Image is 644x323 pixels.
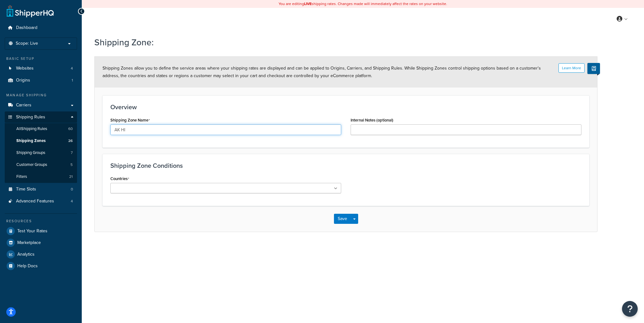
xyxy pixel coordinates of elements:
[5,93,77,98] div: Manage Shipping
[17,240,41,246] span: Marketplace
[16,103,31,108] span: Carriers
[16,162,47,167] span: Customer Groups
[5,75,77,86] a: Origins1
[16,150,45,156] span: Shipping Groups
[304,1,312,7] b: LIVE
[5,135,77,147] li: Shipping Zones
[16,78,30,83] span: Origins
[5,171,77,183] li: Filters
[587,63,600,74] button: Show Help Docs
[72,78,73,83] span: 1
[17,229,47,234] span: Test Your Rates
[94,36,590,48] h1: Shipping Zone:
[110,104,581,110] h3: Overview
[351,118,393,122] label: Internal Notes (optional)
[5,184,77,195] li: Time Slots
[5,237,77,248] a: Marketplace
[5,184,77,195] a: Time Slots0
[16,115,45,120] span: Shipping Rules
[5,159,77,171] a: Customer Groups5
[110,118,150,123] label: Shipping Zone Name
[16,187,36,192] span: Time Slots
[5,195,77,207] li: Advanced Features
[5,249,77,260] a: Analytics
[5,147,77,159] a: Shipping Groups7
[16,126,47,132] span: All Shipping Rules
[5,99,77,111] a: Carriers
[71,150,73,156] span: 7
[5,22,77,34] a: Dashboard
[558,63,585,73] button: Learn More
[103,65,541,79] span: Shipping Zones allow you to define the service areas where your shipping rates are displayed and ...
[5,111,77,183] li: Shipping Rules
[5,56,77,61] div: Basic Setup
[5,111,77,123] a: Shipping Rules
[16,199,54,204] span: Advanced Features
[71,187,73,192] span: 0
[16,41,38,46] span: Scope: Live
[71,199,73,204] span: 4
[5,260,77,272] a: Help Docs
[334,214,351,224] button: Save
[16,66,34,71] span: Websites
[71,66,73,71] span: 4
[16,138,46,144] span: Shipping Zones
[5,159,77,171] li: Customer Groups
[110,162,581,169] h3: Shipping Zone Conditions
[5,135,77,147] a: Shipping Zones26
[5,63,77,74] li: Websites
[16,25,37,31] span: Dashboard
[69,174,73,179] span: 21
[5,218,77,224] div: Resources
[5,75,77,86] li: Origins
[622,301,638,317] button: Open Resource Center
[70,162,73,167] span: 5
[110,176,129,181] label: Countries
[16,174,27,179] span: Filters
[17,263,38,269] span: Help Docs
[5,63,77,74] a: Websites4
[17,252,35,257] span: Analytics
[5,225,77,237] a: Test Your Rates
[68,138,73,144] span: 26
[5,147,77,159] li: Shipping Groups
[68,126,73,132] span: 60
[5,195,77,207] a: Advanced Features4
[5,123,77,135] a: AllShipping Rules60
[5,171,77,183] a: Filters21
